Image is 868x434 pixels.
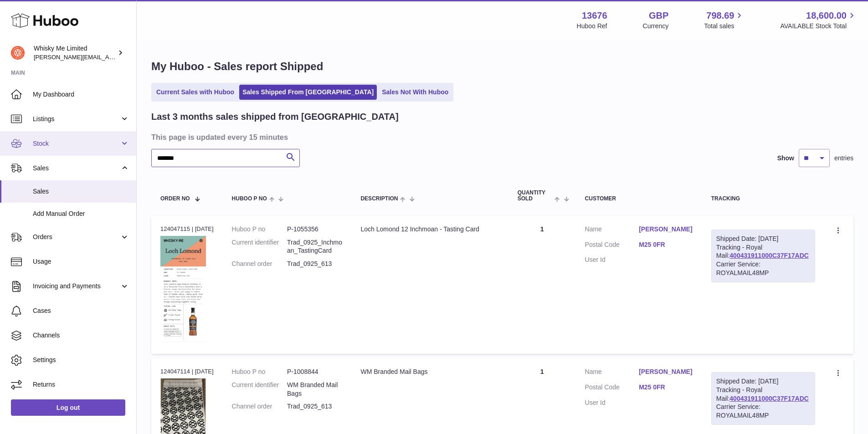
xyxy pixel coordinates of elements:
[834,154,853,163] span: entries
[287,260,342,268] dd: Trad_0925_613
[806,10,847,22] span: 18,600.00
[716,260,810,277] div: Carrier Service: ROYALMAIL48MP
[711,230,815,282] div: Tracking - Royal Mail:
[34,53,183,61] span: [PERSON_NAME][EMAIL_ADDRESS][DOMAIN_NAME]
[33,164,120,173] span: Sales
[33,257,129,266] span: Usage
[704,22,745,31] span: Total sales
[585,383,639,394] dt: Postal Code
[33,115,120,123] span: Listings
[780,22,857,31] span: AVAILABLE Stock Total
[232,368,287,376] dt: Huboo P no
[287,402,342,411] dd: Trad_0925_613
[585,398,639,407] dt: User Id
[729,252,809,259] a: 400431911000C37F17ADC
[232,381,287,398] dt: Current identifier
[11,46,25,60] img: frances@whiskyshop.com
[11,399,125,416] a: Log out
[711,196,815,202] div: Tracking
[711,372,815,425] div: Tracking - Royal Mail:
[716,403,810,420] div: Carrier Service: ROYALMAIL48MP
[160,236,206,342] img: 136761757010120.png
[360,196,398,202] span: Description
[729,395,809,402] a: 400431911000C37F17ADC
[379,85,452,100] a: Sales Not With Huboo
[232,196,267,202] span: Huboo P no
[639,225,693,234] a: [PERSON_NAME]
[582,10,607,22] strong: 13676
[160,225,214,233] div: 124047115 | [DATE]
[33,139,120,148] span: Stock
[585,368,639,378] dt: Name
[649,10,668,22] strong: GBP
[508,216,576,354] td: 1
[585,225,639,236] dt: Name
[287,381,342,398] dd: WM Branded Mail Bags
[33,380,129,389] span: Returns
[287,238,342,255] dd: Trad_0925_Inchmoan_TastingCard
[780,10,857,31] a: 18,600.00 AVAILABLE Stock Total
[360,368,499,376] div: WM Branded Mail Bags
[643,22,669,31] div: Currency
[33,306,129,315] span: Cases
[151,132,851,142] h3: This page is updated every 15 minutes
[777,154,794,163] label: Show
[716,377,810,386] div: Shipped Date: [DATE]
[585,255,639,264] dt: User Id
[585,240,639,251] dt: Postal Code
[232,260,287,268] dt: Channel order
[160,196,190,202] span: Order No
[33,356,129,364] span: Settings
[706,10,734,22] span: 798.69
[577,22,607,31] div: Huboo Ref
[639,368,693,376] a: [PERSON_NAME]
[151,59,853,74] h1: My Huboo - Sales report Shipped
[287,368,342,376] dd: P-1008844
[33,90,129,99] span: My Dashboard
[639,240,693,249] a: M25 0FR
[716,235,810,243] div: Shipped Date: [DATE]
[518,190,553,202] span: Quantity Sold
[33,282,120,291] span: Invoicing and Payments
[33,233,120,241] span: Orders
[232,238,287,255] dt: Current identifier
[239,85,377,100] a: Sales Shipped From [GEOGRAPHIC_DATA]
[360,225,499,234] div: Loch Lomond 12 Inchmoan - Tasting Card
[33,209,129,218] span: Add Manual Order
[34,44,116,61] div: Whisky Me Limited
[639,383,693,392] a: M25 0FR
[33,331,129,340] span: Channels
[287,225,342,234] dd: P-1055356
[33,187,129,196] span: Sales
[153,85,237,100] a: Current Sales with Huboo
[232,402,287,411] dt: Channel order
[151,111,399,123] h2: Last 3 months sales shipped from [GEOGRAPHIC_DATA]
[704,10,745,31] a: 798.69 Total sales
[232,225,287,234] dt: Huboo P no
[160,368,214,376] div: 124047114 | [DATE]
[585,196,693,202] div: Customer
